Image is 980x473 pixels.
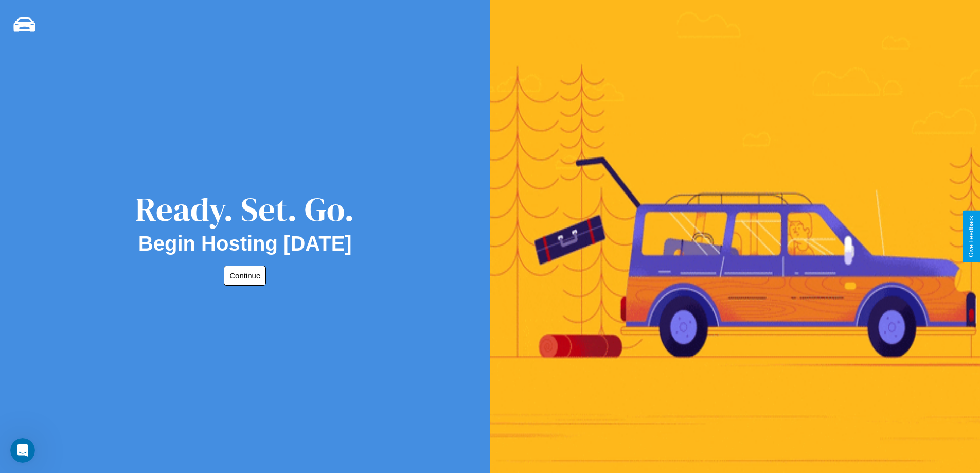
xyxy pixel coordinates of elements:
[224,266,266,286] button: Continue
[968,216,975,257] div: Give Feedback
[138,232,352,255] h2: Begin Hosting [DATE]
[135,186,354,232] div: Ready. Set. Go.
[10,438,35,463] iframe: Intercom live chat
